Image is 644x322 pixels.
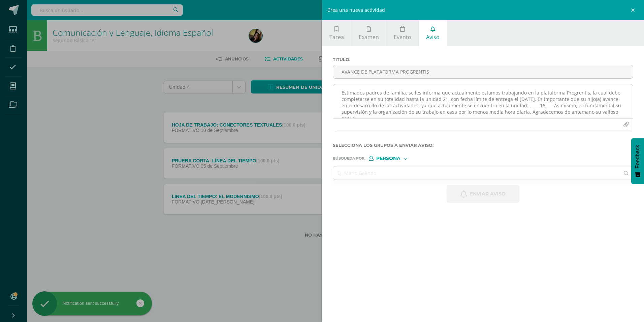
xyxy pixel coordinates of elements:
span: Examen [359,33,379,41]
a: Tarea [322,20,351,46]
span: Evento [394,33,411,41]
input: Ej. Mario Galindo [333,166,619,180]
span: Enviar aviso [470,186,506,202]
span: Persona [376,157,400,160]
a: Evento [386,20,418,46]
span: Feedback [635,145,641,168]
label: Selecciona los grupos a enviar aviso : [333,143,633,148]
a: Examen [351,20,386,46]
span: Tarea [329,33,344,41]
div: [object Object] [369,156,419,161]
button: Enviar aviso [447,185,519,203]
button: Feedback - Mostrar encuesta [631,138,644,184]
label: Titulo : [333,57,633,62]
span: Aviso [426,33,440,41]
a: Aviso [419,20,447,46]
input: Titulo [333,65,633,78]
span: Búsqueda por : [333,157,365,160]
